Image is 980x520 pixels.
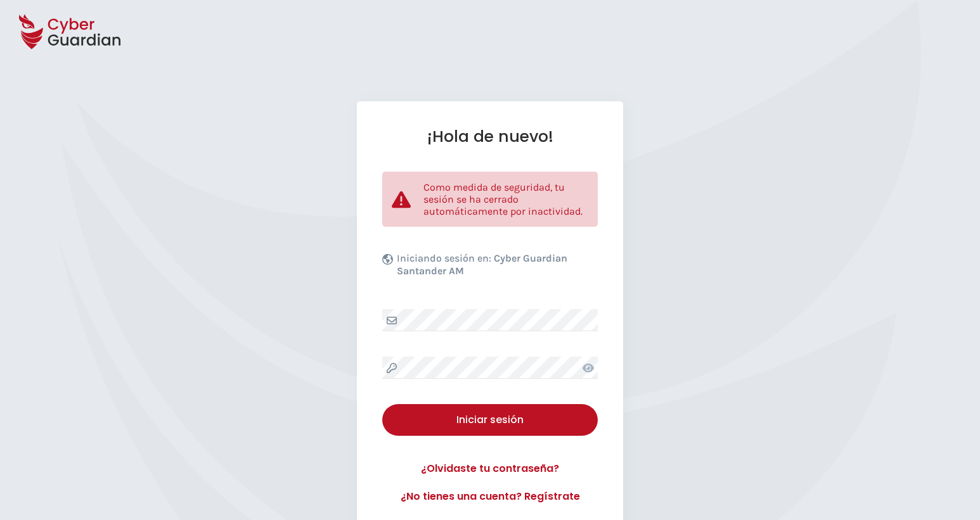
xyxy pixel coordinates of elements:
p: Como medida de seguridad, tu sesión se ha cerrado automáticamente por inactividad. [423,181,588,217]
p: Iniciando sesión en: [397,252,595,284]
h1: ¡Hola de nuevo! [382,127,598,146]
div: Iniciar sesión [392,412,588,428]
button: Iniciar sesión [382,404,598,436]
a: ¿Olvidaste tu contraseña? [382,461,598,476]
b: Cyber Guardian Santander AM [397,252,567,277]
a: ¿No tienes una cuenta? Regístrate [382,489,598,504]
